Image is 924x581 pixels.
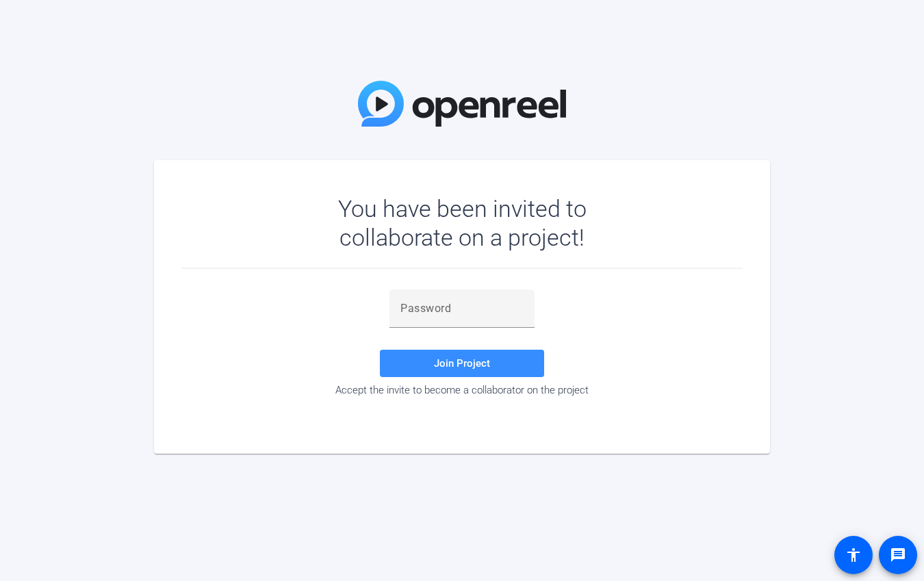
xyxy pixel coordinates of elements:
[845,547,862,563] mat-icon: accessibility
[358,81,566,127] img: OpenReel Logo
[434,357,490,370] span: Join Project
[400,300,524,317] input: Password
[380,350,544,377] button: Join Project
[181,384,743,396] div: Accept the invite to become a collaborator on the project
[890,547,906,563] mat-icon: message
[298,194,626,252] div: You have been invited to collaborate on a project!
